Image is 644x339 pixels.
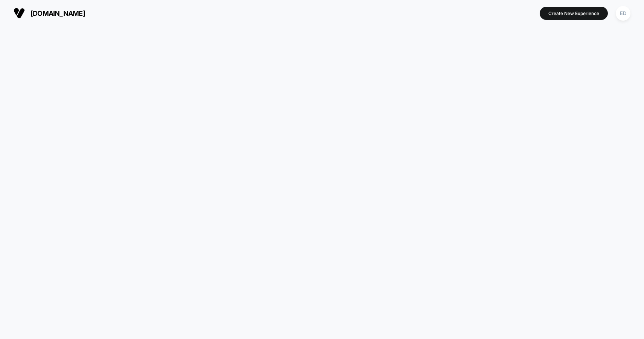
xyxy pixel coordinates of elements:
div: ED [616,6,630,21]
span: [DOMAIN_NAME] [31,9,85,17]
button: [DOMAIN_NAME] [11,7,87,19]
img: Visually logo [14,8,25,19]
button: Create New Experience [540,7,608,20]
button: ED [613,6,633,21]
